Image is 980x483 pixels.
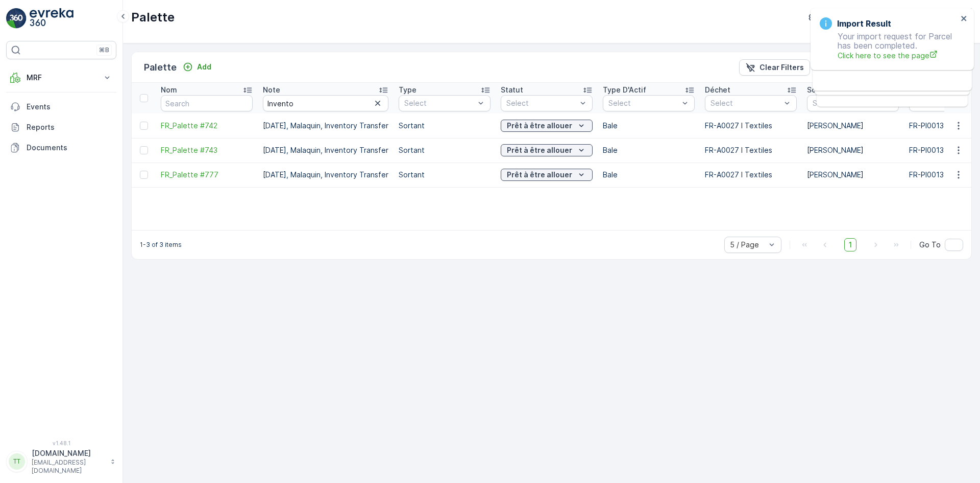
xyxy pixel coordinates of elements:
[258,138,394,163] td: [DATE], Malaquin, Inventory Transfer
[399,85,416,95] p: Type
[9,453,25,470] div: TT
[598,138,700,163] td: Bale
[700,163,802,187] td: FR-A0027 I Textiles
[27,102,112,112] p: Events
[705,85,730,95] p: Déchet
[838,50,958,61] a: Click here to see the page
[6,8,27,29] img: logo
[6,440,116,446] span: v 1.48.1
[507,170,572,180] p: Prêt à être allouer
[813,98,883,108] p: Select
[837,17,891,30] h3: Import Result
[161,121,253,131] a: FR_Palette #742
[739,59,810,76] button: Clear Filters
[140,241,182,249] p: 1-3 of 3 items
[506,98,577,108] p: Select
[32,458,105,475] p: [EMAIL_ADDRESS][DOMAIN_NAME]
[140,122,148,130] div: Toggle Row Selected
[919,240,941,250] span: Go To
[161,170,253,180] a: FR_Palette #777
[6,137,116,158] a: Documents
[802,113,904,138] td: [PERSON_NAME]
[507,121,572,131] p: Prêt à être allouer
[161,145,253,155] a: FR_Palette #743
[394,163,496,187] td: Sortant
[32,448,105,458] p: [DOMAIN_NAME]
[394,113,496,138] td: Sortant
[27,122,112,132] p: Reports
[131,9,175,26] p: Palette
[501,144,593,156] button: Prêt à être allouer
[598,113,700,138] td: Bale
[30,8,73,29] img: logo_light-DOdMpM7g.png
[263,85,280,95] p: Note
[179,61,215,73] button: Add
[27,143,112,153] p: Documents
[6,97,116,117] a: Events
[807,85,865,95] p: Source de poids
[27,73,96,83] p: MRF
[759,62,804,73] p: Clear Filters
[603,85,646,95] p: Type D'Actif
[6,117,116,137] a: Reports
[507,145,572,155] p: Prêt à être allouer
[844,238,856,251] span: 1
[802,138,904,163] td: [PERSON_NAME]
[404,98,475,108] p: Select
[608,98,679,108] p: Select
[258,163,394,187] td: [DATE], Malaquin, Inventory Transfer
[700,138,802,163] td: FR-A0027 I Textiles
[6,67,116,88] button: MRF
[820,32,958,61] p: Your import request for Parcel has been completed.
[598,163,700,187] td: Bale
[700,113,802,138] td: FR-A0027 I Textiles
[161,95,253,111] input: Search
[161,85,177,95] p: Nom
[144,60,177,75] p: Palette
[140,146,148,154] div: Toggle Row Selected
[258,113,394,138] td: [DATE], Malaquin, Inventory Transfer
[501,85,523,95] p: Statut
[99,46,109,54] p: ⌘B
[961,14,968,24] button: close
[710,98,781,108] p: Select
[501,120,593,132] button: Prêt à être allouer
[140,171,148,179] div: Toggle Row Selected
[802,163,904,187] td: [PERSON_NAME]
[394,138,496,163] td: Sortant
[6,448,116,475] button: TT[DOMAIN_NAME][EMAIL_ADDRESS][DOMAIN_NAME]
[501,169,593,181] button: Prêt à être allouer
[197,62,211,72] p: Add
[263,95,388,111] input: Search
